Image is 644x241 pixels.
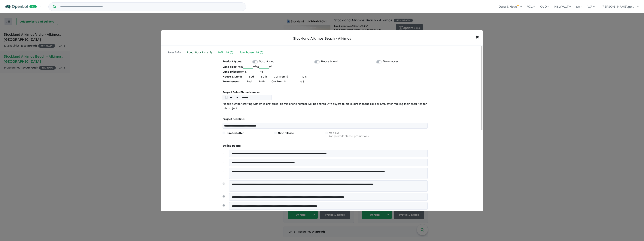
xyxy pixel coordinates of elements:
[278,131,294,135] span: New release
[383,59,398,64] label: Townhouses
[223,151,225,154] img: drag.svg
[223,70,238,73] b: Land prices
[223,160,225,163] img: drag.svg
[223,195,225,198] img: drag.svg
[5,5,37,9] img: Openlot PRO Logo White
[223,59,242,64] b: Product types:
[223,204,225,207] img: drag.svg
[223,80,240,83] b: Townhouses:
[293,36,351,41] div: Stockland Alkimos Beach - Alkimos
[255,65,256,67] sup: 2
[271,65,272,67] sup: 2
[476,32,479,41] span: ×
[57,3,245,11] input: Try estate name, suburb, builder or developer
[223,75,242,78] b: House & Land:
[223,90,428,95] b: Project Sales Phone Number
[223,102,428,111] p: Mobile number starting with 04 is preferred, as this phone number will be shared with buyers to m...
[227,131,244,135] span: Limited offer
[223,64,428,69] p: from m to m
[259,59,274,64] label: Vacant land
[240,50,263,55] div: Townhouse List ( 0 )
[601,5,634,8] span: [PERSON_NAME].go...
[223,65,236,69] b: Land sizes
[223,69,428,74] p: from $ to
[223,169,225,172] img: drag.svg
[223,182,225,185] img: drag.svg
[321,59,338,64] label: House & land
[223,74,428,79] p: Bed Bath Car from $ to $
[218,50,233,55] div: H&L List ( 0 )
[223,144,428,148] p: Selling points:
[223,117,428,121] p: Project headline:
[226,96,227,99] img: Phone icon
[167,50,181,55] div: Sales Info
[187,50,212,55] div: Land Stock List ( 13 )
[223,79,428,84] p: Bed Bath Car from $ to $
